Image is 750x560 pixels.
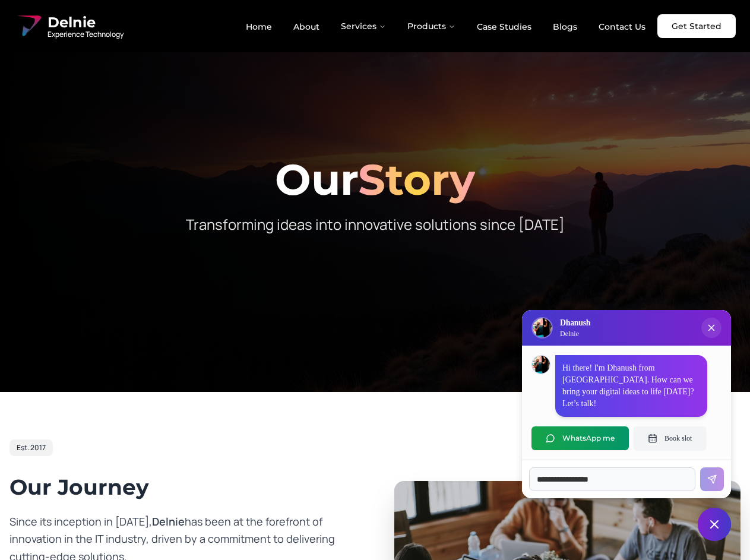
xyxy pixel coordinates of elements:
img: Dhanush [532,356,550,374]
h1: Our [10,158,740,201]
span: Story [358,153,475,205]
img: Delnie Logo [14,12,43,40]
img: Delnie Logo [533,318,552,337]
span: Delnie [152,514,185,529]
a: Case Studies [467,17,541,37]
h3: Dhanush [560,317,590,329]
button: Close chat [698,508,731,541]
nav: Main [236,14,655,38]
button: Close chat popup [701,318,721,338]
a: Delnie Logo Full [14,12,124,40]
a: Blogs [543,17,587,37]
p: Delnie [560,329,590,338]
button: Products [398,14,465,38]
a: Contact Us [589,17,655,37]
span: Est. 2017 [17,443,46,453]
button: WhatsApp me [531,426,629,450]
a: Get Started [657,14,736,38]
a: Home [236,17,281,37]
span: Experience Technology [48,30,124,39]
button: Book slot [634,426,706,450]
a: About [284,17,329,37]
p: Hi there! I'm Dhanush from [GEOGRAPHIC_DATA]. How can we bring your digital ideas to life [DATE]?... [562,362,700,410]
button: Services [331,14,395,38]
p: Transforming ideas into innovative solutions since [DATE] [147,215,603,234]
span: Delnie [48,13,124,32]
h2: Our Journey [10,475,356,499]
